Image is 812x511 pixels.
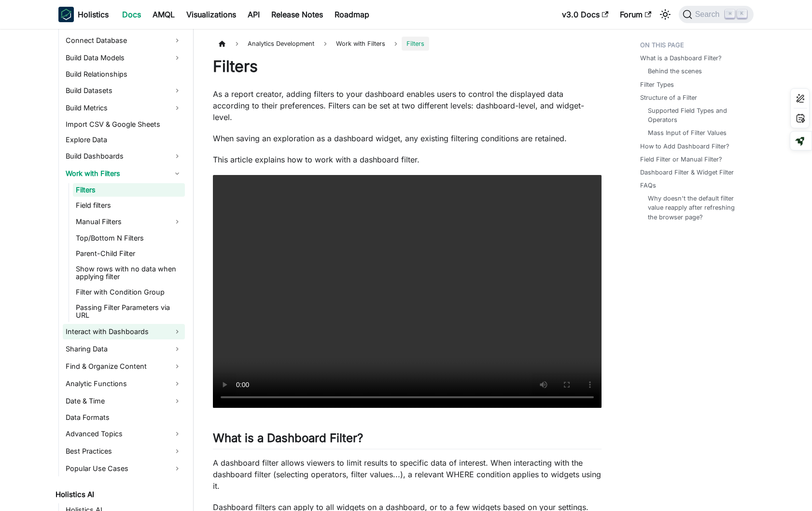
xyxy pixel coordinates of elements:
a: Show rows with no data when applying filter [73,262,185,283]
a: Visualizations [181,7,242,22]
a: Passing Filter Parameters via URL [73,301,185,322]
p: When saving an exploration as a dashboard widget, any existing filtering conditions are retained. [213,133,602,144]
a: Data Formats [63,411,185,424]
kbd: K [737,10,747,18]
a: Build Metrics [63,100,185,116]
a: Release Notes [266,7,329,22]
a: Interact with Dashboards [63,324,185,339]
a: Build Datasets [63,83,185,98]
p: A dashboard filter allows viewers to limit results to specific data of interest. When interacting... [213,457,602,492]
a: Behind the scenes [648,67,702,76]
button: Switch between dark and light mode (currently light mode) [658,7,673,22]
a: Work with Filters [63,166,185,181]
a: AMQL [147,7,181,22]
a: v3.0 Docs [556,7,614,22]
a: Filter Types [640,80,674,89]
b: Holistics [78,9,109,20]
a: Import CSV & Google Sheets [63,118,185,131]
a: Date & Time [63,393,185,409]
p: As a report creator, adding filters to your dashboard enables users to control the displayed data... [213,88,602,123]
a: Forum [614,7,657,22]
a: Supported Field Types and Operators [648,106,744,124]
button: Search (Command+K) [679,6,754,23]
a: Build Data Models [63,50,185,66]
a: Structure of a Filter [640,93,697,102]
a: Filters [73,183,185,197]
a: Find & Organize Content [63,359,185,374]
a: Top/Bottom N Filters [73,231,185,245]
span: Work with Filters [331,37,390,51]
span: Search [692,10,726,19]
a: Why doesn't the default filter value reapply after refreshing the browser page? [648,194,744,222]
a: Manual Filters [73,214,185,229]
img: Holistics [58,7,74,22]
a: Filter with Condition Group [73,285,185,299]
a: Analytic Functions [63,376,185,391]
a: API [242,7,266,22]
span: Analytics Development [243,37,319,51]
a: Build Relationships [63,67,185,81]
a: Dashboard Filter & Widget Filter [640,168,734,177]
a: Roadmap [329,7,375,22]
a: FAQs [640,181,656,190]
a: Docs [116,7,147,22]
a: Field Filter or Manual Filter? [640,155,722,164]
a: What is a Dashboard Filter? [640,54,722,63]
a: Popular Use Cases [63,461,185,476]
a: Sharing Data [63,341,185,357]
nav: Docs sidebar [49,29,194,511]
a: Field filters [73,199,185,212]
a: Mass Input of Filter Values [648,128,727,137]
a: Connect Database [63,33,185,48]
a: Advanced Topics [63,426,185,442]
a: Parent-Child Filter [73,247,185,260]
h2: What is a Dashboard Filter? [213,431,602,449]
p: This article explains how to work with a dashboard filter. [213,154,602,165]
a: Home page [213,37,231,51]
a: Explore Data [63,133,185,147]
a: How to Add Dashboard Filter? [640,142,729,151]
kbd: ⌘ [725,10,735,18]
video: Your browser does not support embedding video, but you can . [213,175,602,408]
h1: Filters [213,57,602,76]
nav: Breadcrumbs [213,37,602,51]
a: HolisticsHolistics [58,7,109,22]
span: Filters [402,37,429,51]
a: Build Dashboards [63,148,185,164]
a: Holistics AI [53,488,185,501]
a: Best Practices [63,444,185,459]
